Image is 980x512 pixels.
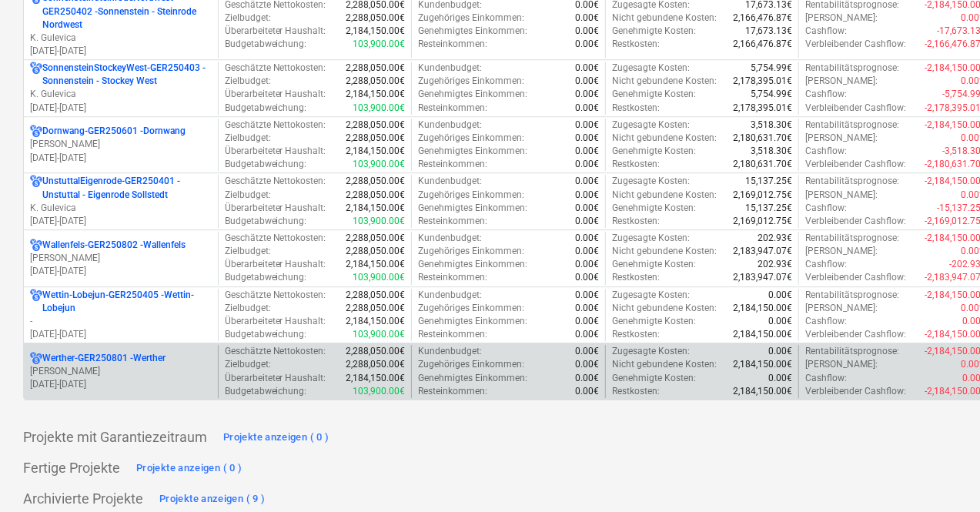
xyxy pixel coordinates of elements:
[225,158,307,171] p: Budgetabweichung :
[612,315,696,328] p: Genehmigte Kosten :
[575,372,599,385] p: 0.00€
[805,38,906,51] p: Verbleibender Cashflow :
[225,25,326,38] p: Überarbeiteter Haushalt :
[575,175,599,188] p: 0.00€
[418,372,527,385] p: Genehmigtes Einkommen :
[346,202,405,215] p: 2,184,150.00€
[751,88,792,101] p: 5,754.99€
[225,215,307,228] p: Budgetabweichung :
[575,385,599,398] p: 0.00€
[612,258,696,271] p: Genehmigte Kosten :
[132,456,246,480] button: Projekte anzeigen ( 0 )
[805,119,899,132] p: Rentabilitätsprognose :
[575,315,599,328] p: 0.00€
[575,62,599,75] p: 0.00€
[225,302,271,315] p: Zielbudget :
[346,25,405,38] p: 2,184,150.00€
[575,102,599,115] p: 0.00€
[612,158,660,171] p: Restkosten :
[225,358,271,371] p: Zielbudget :
[805,358,878,371] p: [PERSON_NAME] :
[733,102,792,115] p: 2,178,395.01€
[805,88,847,101] p: Cashflow :
[30,125,42,138] div: Für das Projekt sind mehrere Währungen aktiviert
[30,289,42,315] div: Für das Projekt sind mehrere Währungen aktiviert
[805,175,899,188] p: Rentabilitätsprognose :
[733,38,792,51] p: 2,166,476.87€
[225,202,326,215] p: Überarbeiteter Haushalt :
[346,345,405,358] p: 2,288,050.00€
[805,258,847,271] p: Cashflow :
[30,62,212,115] div: SonnensteinStockeyWest-GER250403 -Sonnenstein - Stockey WestK. Gulevica[DATE]-[DATE]
[418,102,487,115] p: Resteinkommen :
[575,328,599,341] p: 0.00€
[418,189,524,202] p: Zugehöriges Einkommen :
[768,289,792,302] p: 0.00€
[30,328,212,341] p: [DATE] - [DATE]
[612,38,660,51] p: Restkosten :
[225,102,307,115] p: Budgetabweichung :
[30,252,212,265] p: [PERSON_NAME]
[768,372,792,385] p: 0.00€
[612,215,660,228] p: Restkosten :
[805,385,906,398] p: Verbleibender Cashflow :
[575,202,599,215] p: 0.00€
[30,32,212,45] p: K. Gulevica
[805,302,878,315] p: [PERSON_NAME] :
[805,202,847,215] p: Cashflow :
[733,158,792,171] p: 2,180,631.70€
[418,345,482,358] p: Kundenbudget :
[612,62,690,75] p: Zugesagte Kosten :
[768,345,792,358] p: 0.00€
[418,328,487,341] p: Resteinkommen :
[42,239,186,252] p: Wallenfels-GER250802 - Wallenfels
[418,215,487,228] p: Resteinkommen :
[612,102,660,115] p: Restkosten :
[23,459,120,477] p: Fertige Projekte
[805,245,878,258] p: [PERSON_NAME] :
[225,62,326,75] p: Geschätzte Nettokosten :
[612,25,696,38] p: Genehmigte Kosten :
[30,45,212,58] p: [DATE] - [DATE]
[353,102,405,115] p: 103,900.00€
[751,145,792,158] p: 3,518.30€
[30,62,42,88] div: Für das Projekt sind mehrere Währungen aktiviert
[805,158,906,171] p: Verbleibender Cashflow :
[805,12,878,25] p: [PERSON_NAME] :
[805,215,906,228] p: Verbleibender Cashflow :
[612,132,717,145] p: Nicht gebundene Kosten :
[745,202,792,215] p: 15,137.25€
[346,289,405,302] p: 2,288,050.00€
[418,232,482,245] p: Kundenbudget :
[346,232,405,245] p: 2,288,050.00€
[353,271,405,284] p: 103,900.00€
[30,175,42,201] div: Für das Projekt sind mehrere Währungen aktiviert
[575,75,599,88] p: 0.00€
[612,75,717,88] p: Nicht gebundene Kosten :
[805,75,878,88] p: [PERSON_NAME] :
[225,271,307,284] p: Budgetabweichung :
[612,202,696,215] p: Genehmigte Kosten :
[418,202,527,215] p: Genehmigtes Einkommen :
[768,315,792,328] p: 0.00€
[575,189,599,202] p: 0.00€
[30,352,42,365] div: Für das Projekt sind mehrere Währungen aktiviert
[745,25,792,38] p: 17,673.13€
[346,358,405,371] p: 2,288,050.00€
[805,102,906,115] p: Verbleibender Cashflow :
[733,245,792,258] p: 2,183,947.07€
[225,88,326,101] p: Überarbeiteter Haushalt :
[575,245,599,258] p: 0.00€
[805,328,906,341] p: Verbleibender Cashflow :
[418,145,527,158] p: Genehmigtes Einkommen :
[223,429,329,447] div: Projekte anzeigen ( 0 )
[733,215,792,228] p: 2,169,012.75€
[612,271,660,284] p: Restkosten :
[751,62,792,75] p: 5,754.99€
[225,328,307,341] p: Budgetabweichung :
[30,175,212,228] div: UnstuttalEigenrode-GER250401 -Unstuttal - Eigenrode SollstedtK. Gulevica[DATE]-[DATE]
[225,232,326,245] p: Geschätzte Nettokosten :
[42,125,186,138] p: Dornwang-GER250601 - Dornwang
[346,315,405,328] p: 2,184,150.00€
[805,271,906,284] p: Verbleibender Cashflow :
